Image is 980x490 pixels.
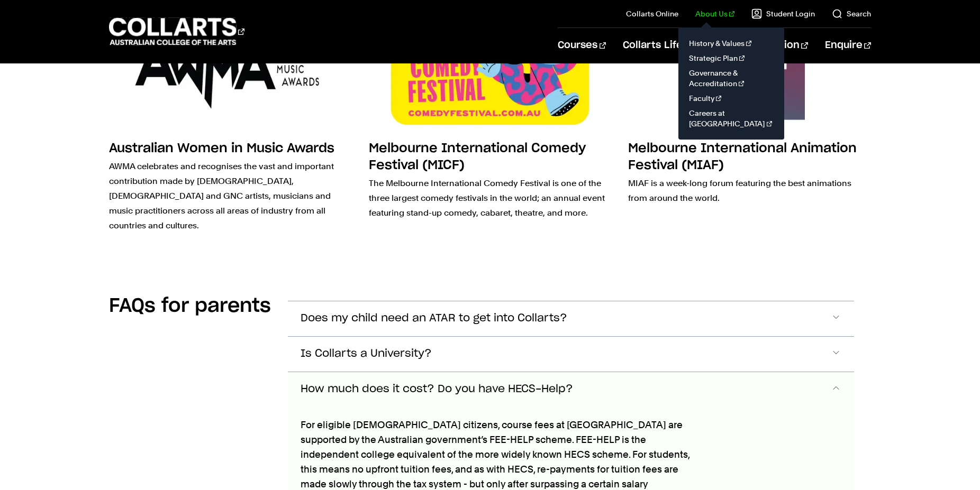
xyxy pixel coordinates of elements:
[109,159,352,233] p: AWMA celebrates and recognises the vast and important contribution made by [DEMOGRAPHIC_DATA], [D...
[301,348,432,360] span: Is Collarts a University?
[687,91,776,106] a: Faculty
[623,28,691,63] a: Collarts Life
[301,383,573,395] span: How much does it cost? Do you have HECS-Help?
[558,28,606,63] a: Courses
[687,106,776,131] a: Careers at [GEOGRAPHIC_DATA]
[628,142,857,172] h3: Melbourne International Animation Festival (MIAF)
[369,142,586,172] h3: Melbourne International Comedy Festival (MICF)
[288,301,854,336] button: Does my child need an ATAR to get into Collarts?
[687,36,776,51] a: History & Values
[687,51,776,66] a: Strategic Plan
[628,176,871,206] p: MIAF is a week-long forum featuring the best animations from around the world.
[109,16,244,47] div: Go to homepage
[751,8,815,19] a: Student Login
[687,66,776,91] a: Governance & Accreditation
[288,337,854,372] button: Is Collarts a University?
[369,176,612,220] p: The Melbourne International Comedy Festival is one of the three largest comedy festivals in the w...
[695,8,734,19] a: About Us
[832,8,871,19] a: Search
[288,372,854,407] button: How much does it cost? Do you have HECS-Help?
[109,142,334,155] h3: Australian Women in Music Awards
[825,28,871,63] a: Enquire
[109,294,271,318] h2: FAQs for parents
[301,312,567,325] span: Does my child need an ATAR to get into Collarts?
[626,8,678,19] a: Collarts Online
